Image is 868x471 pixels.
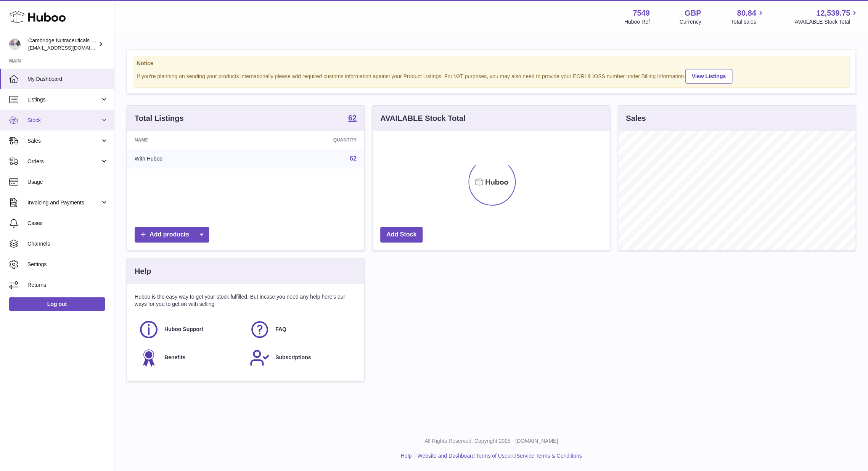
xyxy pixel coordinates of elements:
h3: AVAILABLE Stock Total [380,113,465,124]
h3: Total Listings [135,113,184,124]
div: Currency [680,18,701,26]
span: Listings [27,96,100,103]
span: Total sales [731,18,765,26]
span: 12,539.75 [816,8,850,18]
div: If you're planning on sending your products internationally please add required customs informati... [137,68,845,84]
td: With Huboo [127,149,252,169]
a: Subscriptions [249,347,353,368]
th: Name [127,131,252,149]
span: Settings [27,261,108,268]
li: and [415,452,582,460]
span: Sales [27,137,100,145]
strong: GBP [685,8,701,18]
span: Stock [27,117,100,124]
span: Orders [27,158,100,165]
span: Huboo Support [164,326,203,333]
a: 12,539.75 AVAILABLE Stock Total [794,8,859,26]
span: Usage [27,178,108,186]
span: [EMAIL_ADDRESS][DOMAIN_NAME] [28,45,112,51]
strong: 7549 [633,8,650,18]
h3: Sales [626,113,646,124]
a: Add Stock [380,227,423,243]
a: 62 [348,114,357,123]
strong: Notice [137,60,845,67]
a: Huboo Support [138,319,242,340]
div: Cambridge Nutraceuticals Ltd [28,37,97,51]
p: Huboo is the easy way to get your stock fulfilled. But incase you need any help here's our ways f... [135,293,357,308]
h3: Help [135,266,151,276]
a: Service Terms & Conditions [516,453,582,459]
span: Subscriptions [275,354,311,361]
a: Website and Dashboard Terms of Use [417,453,507,459]
a: 62 [350,155,357,162]
span: 80.84 [737,8,756,18]
span: Returns [27,281,108,289]
span: Invoicing and Payments [27,199,100,206]
span: My Dashboard [27,76,108,83]
strong: 62 [348,114,357,122]
th: Quantity [252,131,364,149]
a: Help [401,453,412,459]
span: AVAILABLE Stock Total [794,18,859,26]
a: FAQ [249,319,353,340]
img: qvc@camnutra.com [9,39,21,50]
a: Benefits [138,347,242,368]
div: Huboo Ref [624,18,650,26]
a: 80.84 Total sales [731,8,765,26]
a: Add products [135,227,209,243]
a: Log out [9,297,105,311]
span: Channels [27,240,108,248]
span: Cases [27,220,108,227]
span: Benefits [164,354,185,361]
span: FAQ [275,326,286,333]
p: All Rights Reserved. Copyright 2025 - [DOMAIN_NAME] [121,437,862,445]
a: View Listings [685,69,732,84]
